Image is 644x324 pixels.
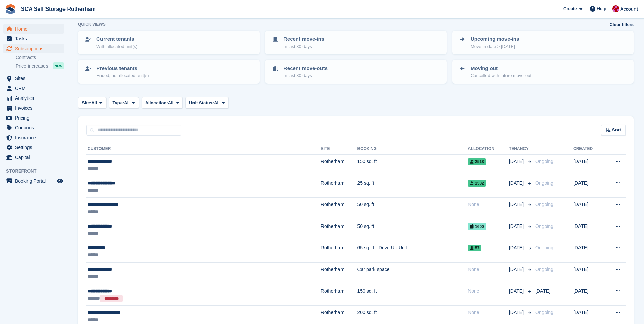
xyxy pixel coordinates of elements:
span: Site: [82,100,91,106]
span: [DATE] [509,223,525,230]
td: [DATE] [573,219,604,241]
p: Cancelled with future move-out [471,72,531,79]
span: Ongoing [535,202,553,207]
p: Moving out [471,65,531,72]
span: Subscriptions [15,44,56,53]
th: Customer [86,144,321,155]
a: Recent move-outs In last 30 days [266,60,446,83]
span: All [124,100,130,106]
span: Insurance [15,133,56,142]
a: menu [3,176,64,186]
td: Rotherham [321,176,357,198]
a: Recent move-ins In last 30 days [266,31,446,54]
span: Create [563,5,577,12]
td: Car park space [357,263,468,284]
button: Unit Status: All [185,97,228,108]
h6: Quick views [78,21,106,28]
span: Analytics [15,93,56,103]
span: Capital [15,152,56,162]
span: [DATE] [535,288,550,294]
a: SCA Self Storage Rotherham [18,3,98,15]
span: [DATE] [509,158,525,165]
a: menu [3,133,64,142]
a: menu [3,113,64,123]
span: Account [620,6,638,13]
td: 65 sq. ft - Drive-Up Unit [357,241,468,263]
p: Previous tenants [96,65,149,72]
td: [DATE] [573,155,604,176]
button: Site: All [78,97,106,108]
span: Ongoing [535,223,553,229]
span: Invoices [15,103,56,113]
span: Booking Portal [15,176,56,186]
div: None [468,309,509,316]
a: menu [3,143,64,152]
a: menu [3,123,64,132]
td: [DATE] [573,176,604,198]
button: Type: All [109,97,139,108]
a: menu [3,44,64,53]
th: Allocation [468,144,509,155]
span: [DATE] [509,244,525,251]
span: 57 [468,245,481,251]
div: None [468,288,509,295]
span: 1502 [468,180,486,187]
td: 25 sq. ft [357,176,468,198]
span: Tasks [15,34,56,43]
a: Preview store [56,177,64,185]
p: In last 30 days [283,72,328,79]
th: Site [321,144,357,155]
td: [DATE] [573,241,604,263]
a: menu [3,152,64,162]
span: Help [597,5,606,12]
span: Type: [113,100,124,106]
th: Booking [357,144,468,155]
span: CRM [15,84,56,93]
td: 150 sq. ft [357,284,468,306]
th: Created [573,144,604,155]
span: All [91,100,97,106]
span: [DATE] [509,180,525,187]
a: menu [3,84,64,93]
div: None [468,201,509,208]
span: 1600 [468,223,486,230]
a: Current tenants With allocated unit(s) [79,31,259,54]
span: Unit Status: [189,100,214,106]
a: Upcoming move-ins Move-in date > [DATE] [453,31,633,54]
td: 50 sq. ft [357,198,468,219]
p: Ended, no allocated unit(s) [96,72,149,79]
td: Rotherham [321,284,357,306]
p: Recent move-outs [283,65,328,72]
img: Thomas Webb [612,5,619,12]
th: Tenancy [509,144,533,155]
span: Coupons [15,123,56,132]
span: Ongoing [535,310,553,315]
td: Rotherham [321,241,357,263]
span: Allocation: [145,100,168,106]
span: Sites [15,74,56,83]
a: menu [3,34,64,43]
span: Price increases [16,63,48,69]
a: menu [3,74,64,83]
span: 2518 [468,158,486,165]
td: [DATE] [573,263,604,284]
div: None [468,266,509,273]
p: With allocated unit(s) [96,43,137,50]
a: Contracts [16,54,64,61]
a: Previous tenants Ended, no allocated unit(s) [79,60,259,83]
td: 50 sq. ft [357,219,468,241]
a: menu [3,93,64,103]
span: Ongoing [535,245,553,250]
p: Recent move-ins [283,35,324,43]
a: Clear filters [609,21,634,28]
img: stora-icon-8386f47178a22dfd0bd8f6a31ec36ba5ce8667c1dd55bd0f319d3a0aa187defe.svg [5,4,16,14]
div: NEW [53,62,64,69]
td: [DATE] [573,198,604,219]
button: Allocation: All [142,97,183,108]
span: Pricing [15,113,56,123]
td: [DATE] [573,284,604,306]
td: Rotherham [321,198,357,219]
span: Settings [15,143,56,152]
td: Rotherham [321,219,357,241]
a: menu [3,24,64,34]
